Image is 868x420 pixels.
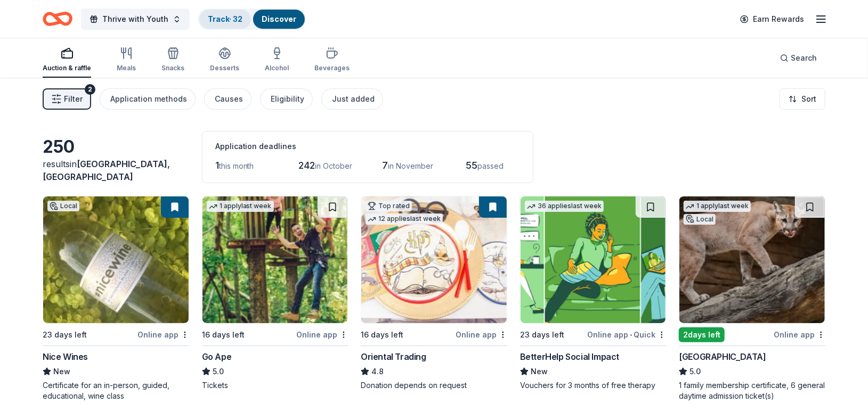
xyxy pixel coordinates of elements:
[43,6,72,31] a: Home
[321,88,383,110] button: Just added
[361,380,507,391] div: Donation depends on request
[520,328,564,341] div: 23 days left
[43,88,91,110] button: Filter2
[525,201,604,212] div: 36 applies last week
[679,350,766,363] div: [GEOGRAPHIC_DATA]
[100,88,196,110] button: Application methods
[43,196,189,323] img: Image for Nice Wines
[315,161,353,170] span: in October
[210,64,239,72] div: Desserts
[679,327,725,342] div: 2 days left
[371,365,384,378] span: 4.8
[43,136,189,158] div: 250
[689,365,701,378] span: 5.0
[117,64,136,72] div: Meals
[110,93,187,105] div: Application methods
[466,160,478,171] span: 55
[679,196,825,401] a: Image for Houston Zoo1 applylast weekLocal2days leftOnline app[GEOGRAPHIC_DATA]5.01 family member...
[684,201,751,212] div: 1 apply last week
[102,13,168,26] span: Thrive with Youth
[679,196,825,323] img: Image for Houston Zoo
[202,196,348,323] img: Image for Go Ape
[366,201,412,211] div: Top rated
[801,93,816,105] span: Sort
[198,9,306,30] button: Track· 32Discover
[265,43,289,78] button: Alcohol
[772,47,825,69] button: Search
[383,160,388,171] span: 7
[43,43,91,78] button: Auction & raffle
[43,158,189,183] div: results
[117,43,136,78] button: Meals
[521,196,666,323] img: Image for BetterHelp Social Impact
[215,93,243,105] div: Causes
[204,88,252,110] button: Causes
[780,88,825,110] button: Sort
[774,328,825,341] div: Online app
[296,328,348,341] div: Online app
[81,9,190,30] button: Thrive with Youth
[210,43,239,78] button: Desserts
[520,380,667,391] div: Vouchers for 3 months of free therapy
[260,88,313,110] button: Eligibility
[265,64,289,72] div: Alcohol
[478,161,504,170] span: passed
[734,10,810,29] a: Earn Rewards
[679,380,825,401] div: 1 family membership certificate, 6 general daytime admission ticket(s)
[161,64,184,72] div: Snacks
[314,43,350,78] button: Beverages
[299,160,315,171] span: 242
[43,380,189,401] div: Certificate for an in-person, guided, educational, wine class
[531,365,548,378] span: New
[361,328,403,341] div: 16 days left
[207,201,274,212] div: 1 apply last week
[361,350,426,363] div: Oriental Trading
[314,64,350,72] div: Beverages
[43,328,87,341] div: 23 days left
[43,159,170,182] span: [GEOGRAPHIC_DATA], [GEOGRAPHIC_DATA]
[366,213,443,225] div: 12 applies last week
[215,140,520,153] div: Application deadlines
[520,350,619,363] div: BetterHelp Social Impact
[361,196,507,323] img: Image for Oriental Trading
[262,14,296,23] a: Discover
[271,93,304,105] div: Eligibility
[137,328,189,341] div: Online app
[388,161,434,170] span: in November
[456,328,507,341] div: Online app
[53,365,70,378] span: New
[202,350,232,363] div: Go Ape
[219,161,254,170] span: this month
[361,196,507,391] a: Image for Oriental TradingTop rated12 applieslast week16 days leftOnline appOriental Trading4.8Do...
[43,350,88,363] div: Nice Wines
[684,214,716,225] div: Local
[43,196,189,401] a: Image for Nice WinesLocal23 days leftOnline appNice WinesNewCertificate for an in-person, guided,...
[64,93,83,105] span: Filter
[215,160,219,171] span: 1
[47,201,79,211] div: Local
[85,84,95,95] div: 2
[630,331,632,339] span: •
[791,52,817,64] span: Search
[202,380,348,391] div: Tickets
[520,196,667,391] a: Image for BetterHelp Social Impact36 applieslast week23 days leftOnline app•QuickBetterHelp Socia...
[332,93,375,105] div: Just added
[43,64,91,72] div: Auction & raffle
[202,196,348,391] a: Image for Go Ape1 applylast week16 days leftOnline appGo Ape5.0Tickets
[587,328,666,341] div: Online app Quick
[202,328,245,341] div: 16 days left
[208,14,242,23] a: Track· 32
[43,159,170,182] span: in
[213,365,224,378] span: 5.0
[161,43,184,78] button: Snacks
